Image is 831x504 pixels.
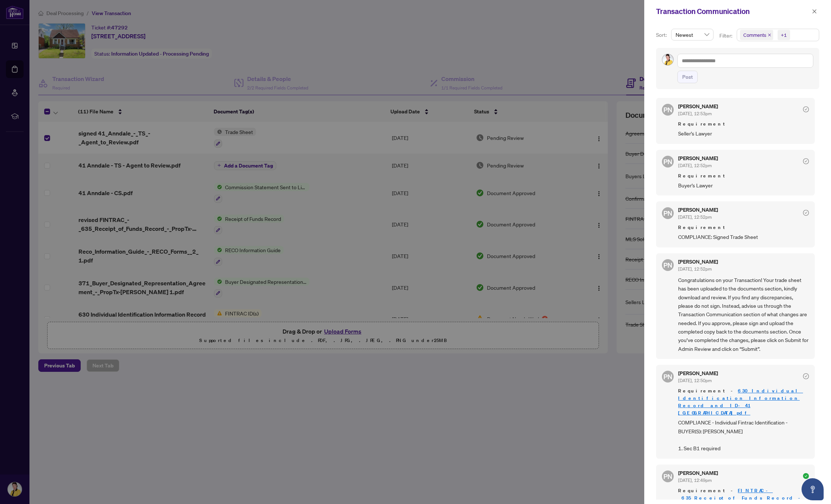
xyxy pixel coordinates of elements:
[678,181,809,190] span: Buyer's Lawyer
[803,158,809,164] span: check-circle
[663,471,672,482] span: PN
[678,276,809,353] span: Congratulations on your Transaction! Your trade sheet has been uploaded to the documents section,...
[678,224,809,231] span: Requirement
[803,373,809,379] span: check-circle
[676,29,709,40] span: Newest
[678,111,712,116] span: [DATE], 12:53pm
[678,214,712,220] span: [DATE], 12:52pm
[803,473,809,479] span: check-circle
[663,156,672,167] span: PN
[678,259,718,264] h5: [PERSON_NAME]
[803,210,809,216] span: check-circle
[803,106,809,112] span: check-circle
[663,105,672,115] span: PN
[719,32,733,40] p: Filter:
[678,120,809,128] span: Requirement
[678,156,718,161] h5: [PERSON_NAME]
[678,163,712,168] span: [DATE], 12:52pm
[768,33,771,37] span: close
[740,30,773,40] span: Comments
[656,31,668,39] p: Sort:
[743,31,766,39] span: Comments
[678,371,718,376] h5: [PERSON_NAME]
[812,9,817,14] span: close
[656,6,810,17] div: Transaction Communication
[662,54,673,65] img: Profile Icon
[678,378,712,383] span: [DATE], 12:50pm
[678,388,803,416] a: 630 Individual Identification Information Record and ID-41 [GEOGRAPHIC_DATA]pdf
[677,71,698,83] button: Post
[678,477,712,483] span: [DATE], 12:49pm
[678,387,809,417] span: Requirement -
[678,266,712,272] span: [DATE], 12:52pm
[802,478,824,500] button: Open asap
[678,233,809,241] span: COMPLIANCE: Signed Trade Sheet
[678,418,809,453] span: COMPLIANCE - Individual Fintrac Identification - BUYER(S): [PERSON_NAME] 1. Sec B1 required
[678,129,809,138] span: Seller's Lawyer
[678,104,718,109] h5: [PERSON_NAME]
[678,470,718,476] h5: [PERSON_NAME]
[663,371,672,382] span: PN
[781,31,787,39] div: +1
[678,172,809,180] span: Requirement
[663,208,672,218] span: PN
[663,260,672,270] span: PN
[678,207,718,212] h5: [PERSON_NAME]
